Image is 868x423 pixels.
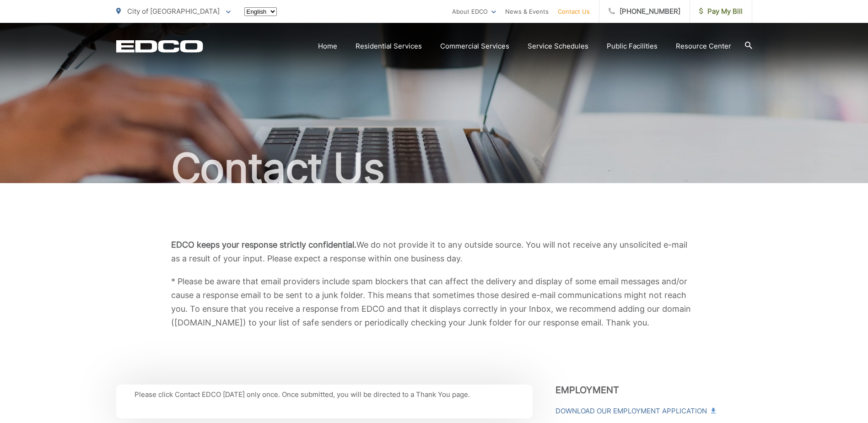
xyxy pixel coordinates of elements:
[318,41,337,52] a: Home
[555,385,752,396] h3: Employment
[452,6,496,17] a: About EDCO
[116,40,203,53] a: EDCD logo. Return to the homepage.
[699,6,743,17] span: Pay My Bill
[440,41,509,52] a: Commercial Services
[505,6,549,17] a: News & Events
[127,7,220,16] span: City of [GEOGRAPHIC_DATA]
[171,275,697,330] p: * Please be aware that email providers include spam blockers that can affect the delivery and dis...
[135,389,514,400] p: Please click Contact EDCO [DATE] only once. Once submitted, you will be directed to a Thank You p...
[528,41,588,52] a: Service Schedules
[558,6,590,17] a: Contact Us
[171,238,697,266] p: We do not provide it to any outside source. You will not receive any unsolicited e-mail as a resu...
[607,41,658,52] a: Public Facilities
[356,41,422,52] a: Residential Services
[116,146,752,191] h1: Contact Us
[555,406,715,417] a: Download Our Employment Application
[171,240,356,249] b: EDCO keeps your response strictly confidential.
[676,41,731,52] a: Resource Center
[244,7,277,16] select: Select a language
